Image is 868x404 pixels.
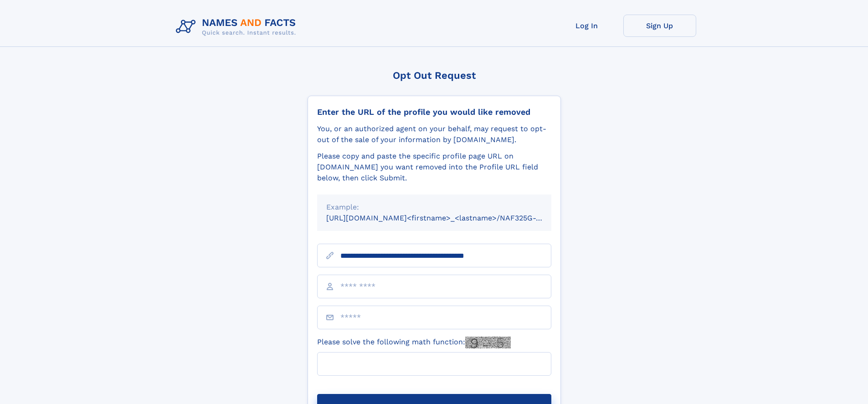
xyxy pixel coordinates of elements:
div: You, or an authorized agent on your behalf, may request to opt-out of the sale of your informatio... [317,123,551,145]
img: Logo Names and Facts [172,15,303,39]
div: Please copy and paste the specific profile page URL on [DOMAIN_NAME] you want removed into the Pr... [317,151,551,184]
small: [URL][DOMAIN_NAME]<firstname>_<lastname>/NAF325G-xxxxxxxx [326,214,569,222]
div: Opt Out Request [308,70,561,81]
a: Log In [550,15,623,37]
a: Sign Up [623,15,696,37]
div: Enter the URL of the profile you would like removed [317,107,551,117]
div: Example: [326,202,542,213]
label: Please solve the following math function: [317,337,511,348]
